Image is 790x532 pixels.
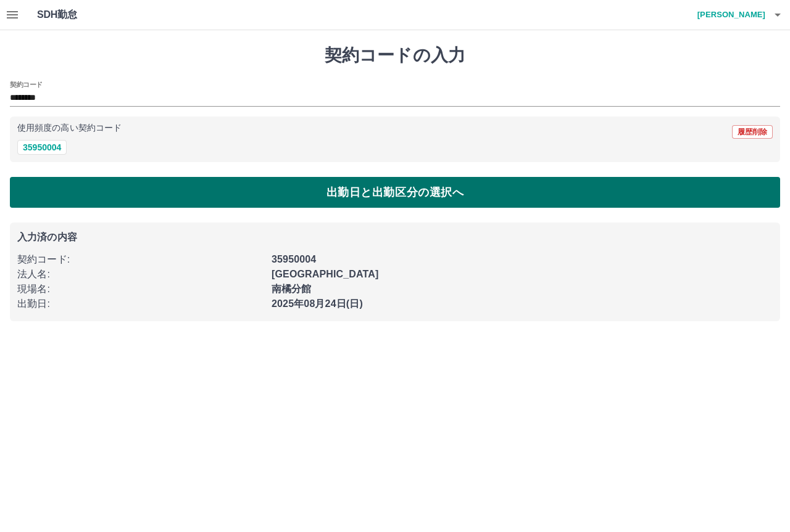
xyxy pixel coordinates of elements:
b: 南橘分館 [272,284,312,294]
p: 入力済の内容 [17,232,773,242]
b: 2025年08月24日(日) [272,298,363,309]
p: 使用頻度の高い契約コード [17,124,122,133]
button: 出勤日と出勤区分の選択へ [10,177,780,208]
p: 出勤日 : [17,297,264,311]
button: 35950004 [17,140,67,155]
b: [GEOGRAPHIC_DATA] [272,269,379,279]
b: 35950004 [272,254,316,264]
h1: 契約コードの入力 [10,45,780,66]
h2: 契約コード [10,80,43,89]
p: 法人名 : [17,267,264,282]
p: 現場名 : [17,282,264,297]
p: 契約コード : [17,252,264,267]
button: 履歴削除 [732,125,773,139]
